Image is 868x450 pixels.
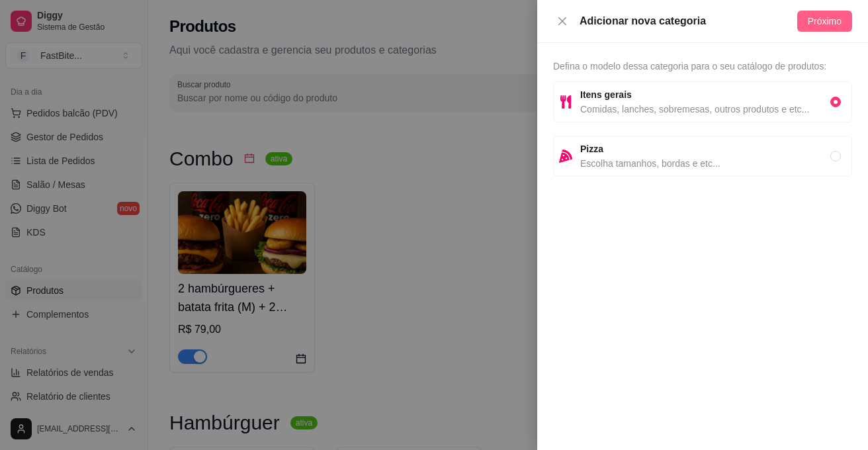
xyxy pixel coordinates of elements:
span: Escolha tamanhos, bordas e etc... [580,156,830,171]
span: Defina o modelo dessa categoria para o seu catálogo de produtos: [553,61,826,71]
button: Próximo [797,11,852,32]
span: Comidas, lanches, sobremesas, outros produtos e etc... [580,102,830,116]
strong: Pizza [580,144,603,154]
div: Adicionar nova categoria [580,13,797,29]
strong: Itens gerais [580,89,632,100]
span: close [557,16,568,26]
button: Close [553,15,572,28]
span: Próximo [808,14,842,28]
